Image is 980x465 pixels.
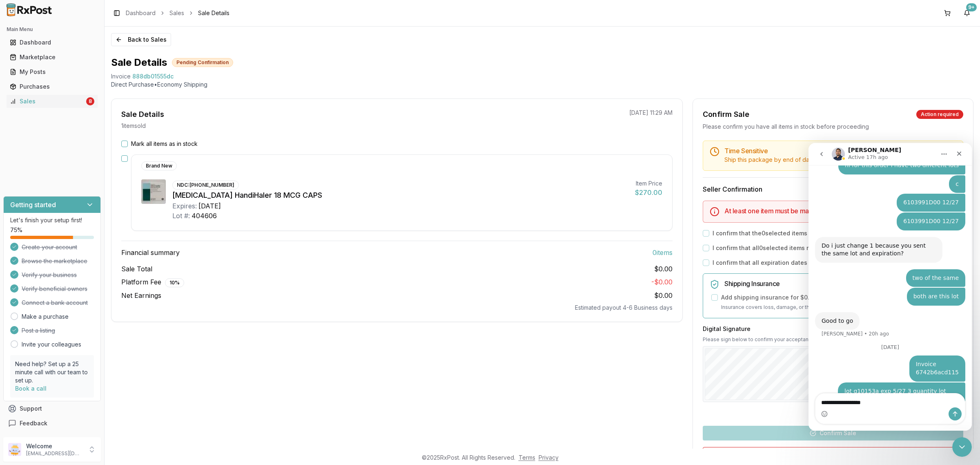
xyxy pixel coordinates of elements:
div: My Posts [10,68,94,76]
h5: At least one item must be marked as in stock to confirm the sale. [724,208,956,214]
span: Create your account [22,243,77,251]
span: Feedback [20,419,47,427]
div: Please confirm you have all items in stock before proceeding [703,123,963,131]
a: Dashboard [126,9,156,17]
button: Support [3,401,101,416]
div: $270.00 [635,188,662,197]
p: 1 item sold [121,122,146,130]
a: Terms [519,454,535,461]
div: Dashboard [10,38,94,47]
p: Insurance covers loss, damage, or theft during transit. [721,303,956,311]
button: 9+ [960,7,973,20]
span: Ship this package by end of day [DATE] . [724,156,835,163]
h1: Sale Details [111,56,167,69]
p: [DATE] 11:29 AM [629,109,673,117]
span: $0.00 [654,264,673,274]
div: Estimated payout 4-6 Business days [121,304,673,312]
span: Net Earnings [121,291,161,300]
span: Post a listing [22,326,55,335]
p: Welcome [26,442,83,450]
span: 75 % [10,226,22,234]
div: [MEDICAL_DATA] HandiHaler 18 MCG CAPS [172,190,628,201]
img: RxPost Logo [3,3,56,16]
nav: breadcrumb [126,9,229,17]
div: Sale Details [121,109,164,120]
a: Sales8 [7,94,98,109]
span: - $0.00 [651,278,673,286]
span: Financial summary [121,248,180,257]
div: Purchases [10,83,94,91]
div: 8 [86,97,94,105]
span: 0 item s [653,248,673,257]
a: Privacy [539,454,559,461]
span: 888db01555dc [132,72,174,80]
div: Marketplace [10,53,94,61]
span: Platform Fee [121,277,184,287]
label: I confirm that the 0 selected items are in stock and ready to ship [713,229,894,237]
p: [EMAIL_ADDRESS][DOMAIN_NAME] [26,450,83,457]
h3: Digital Signature [703,325,963,333]
button: My Posts [3,65,101,78]
h5: Time Sensitive [724,148,956,154]
p: Need help? Set up a 25 minute call with our team to set up. [15,360,89,385]
a: Make a purchase [22,313,69,321]
span: Sale Details [198,9,229,17]
a: Marketplace [7,50,98,65]
div: Confirm Sale [703,109,749,120]
span: Browse the marketplace [22,257,87,265]
label: Add shipping insurance for $0.00 ( 1.5 % of order value) [721,293,877,302]
span: Verify beneficial owners [22,285,87,293]
button: I don't have these items available anymore [703,447,963,463]
span: Sale Total [121,264,152,274]
div: 9+ [966,3,977,11]
button: Marketplace [3,51,101,64]
div: Expires: [172,201,197,211]
button: Sales8 [3,95,101,108]
a: Dashboard [7,35,98,50]
span: $0.00 [654,291,673,300]
h3: Getting started [10,200,56,210]
h2: Main Menu [7,26,98,33]
p: Let's finish your setup first! [10,216,94,224]
button: Back to Sales [111,33,171,46]
button: Feedback [3,416,101,431]
p: Direct Purchase • Economy Shipping [111,80,973,89]
a: Book a call [15,385,47,392]
a: Purchases [7,79,98,94]
div: Action required [916,110,963,119]
div: 10 % [165,278,184,287]
h3: Seller Confirmation [703,184,963,194]
img: User avatar [8,443,21,456]
div: Pending Confirmation [172,58,233,67]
